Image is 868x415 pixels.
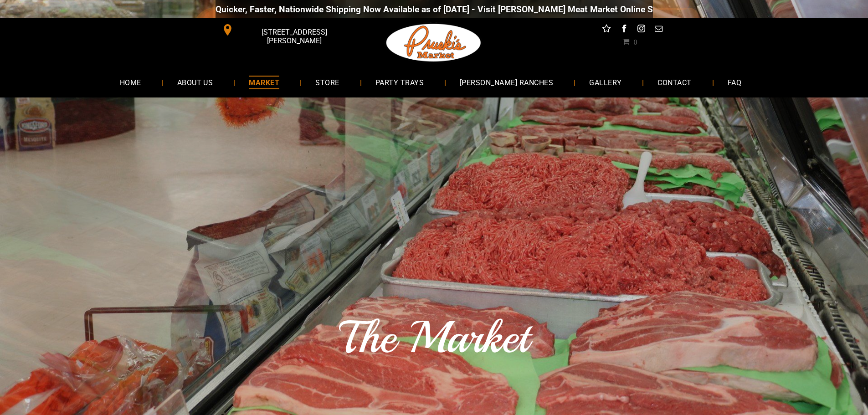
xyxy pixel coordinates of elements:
[106,70,155,94] a: HOME
[575,70,635,94] a: GALLERY
[235,23,353,50] span: [STREET_ADDRESS][PERSON_NAME]
[446,70,567,94] a: [PERSON_NAME] RANCHES
[385,18,483,67] img: Pruski-s+Market+HQ+Logo2-1920w.png
[652,23,664,37] a: email
[644,70,705,94] a: CONTACT
[635,23,647,37] a: instagram
[216,23,355,37] a: [STREET_ADDRESS][PERSON_NAME]
[302,70,353,94] a: STORE
[601,23,612,37] a: Social network
[714,70,755,94] a: FAQ
[235,70,293,94] a: MARKET
[164,70,227,94] a: ABOUT US
[362,70,437,94] a: PARTY TRAYS
[618,23,630,37] a: facebook
[339,309,529,366] span: The Market
[633,38,637,45] span: 0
